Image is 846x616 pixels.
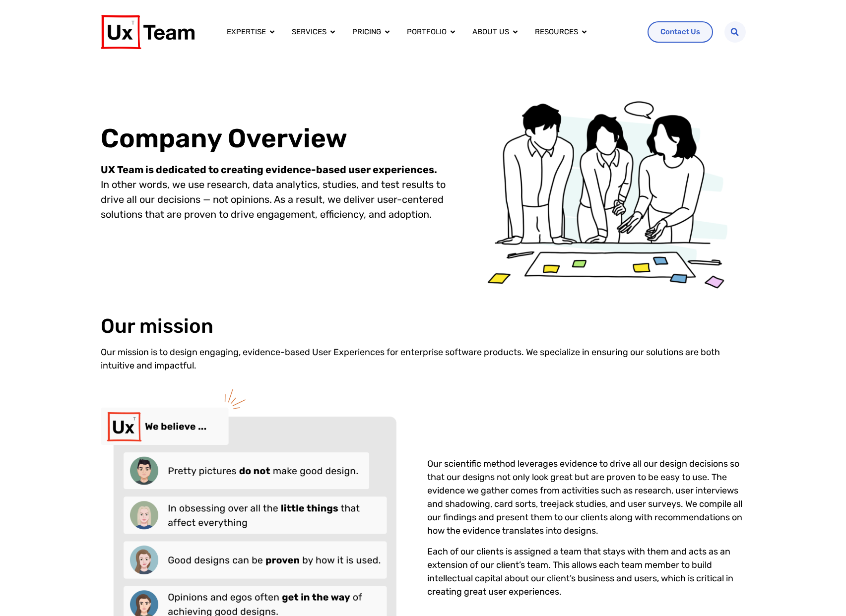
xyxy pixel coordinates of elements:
[352,26,381,38] a: Pricing
[219,22,640,42] nav: Menu
[535,26,578,38] a: Resources
[427,545,746,599] p: Each of our clients is assigned a team that stays with them and acts as an extension of our clien...
[101,122,456,154] h1: Company Overview
[472,26,509,38] a: About us
[648,21,713,43] a: Contact Us
[227,26,266,38] a: Expertise
[101,315,213,338] h2: Our mission
[101,15,195,49] img: UX Team Logo
[724,21,746,43] div: Search
[219,22,640,42] div: Menu Toggle
[101,162,456,222] p: In other words, we use research, data analytics, studies, and test results to drive all our decis...
[101,164,437,176] strong: UX Team is dedicated to creating evidence-based user experiences.
[101,346,746,372] p: Our mission is to design engaging, evidence-based User Experiences for enterprise software produc...
[407,26,447,38] a: Portfolio
[427,457,746,538] p: Our scientific method leverages evidence to drive all our design decisions so that our designs no...
[292,26,326,38] a: Services
[660,28,700,36] span: Contact Us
